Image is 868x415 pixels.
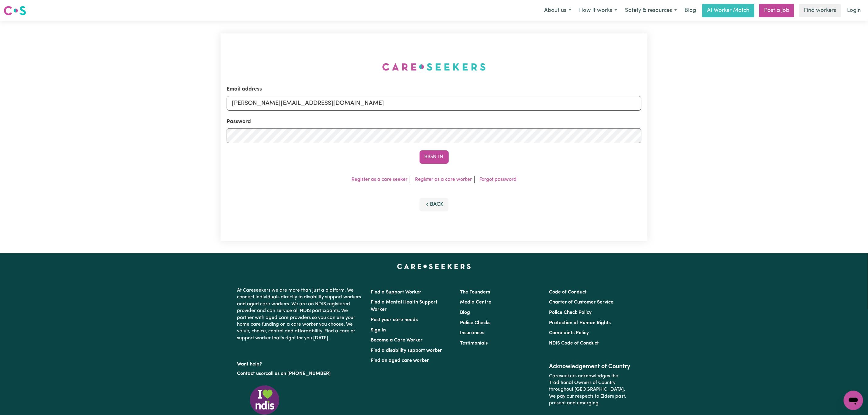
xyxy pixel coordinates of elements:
[460,290,490,295] a: The Founders
[575,4,621,17] button: How it works
[799,4,841,17] a: Find workers
[702,4,754,17] a: AI Worker Match
[4,4,26,18] a: Careseekers logo
[237,368,364,379] p: or
[371,290,422,295] a: Find a Support Worker
[621,4,681,17] button: Safety & resources
[549,290,587,295] a: Code of Conduct
[844,391,863,410] iframe: Button to launch messaging window, conversation in progress
[540,4,575,17] button: About us
[227,118,251,126] label: Password
[237,285,364,344] p: At Careseekers we are more than just a platform. We connect individuals directly to disability su...
[227,96,641,111] input: Email address
[352,177,407,182] a: Register as a care seeker
[420,150,449,164] button: Sign In
[415,177,472,182] a: Register as a care worker
[549,370,631,409] p: Careseekers acknowledges the Traditional Owners of Country throughout [GEOGRAPHIC_DATA]. We pay o...
[371,358,429,363] a: Find an aged care worker
[371,300,438,312] a: Find a Mental Health Support Worker
[479,177,516,182] a: Forgot password
[371,317,418,322] a: Post your care needs
[237,371,261,376] a: Contact us
[460,321,490,325] a: Police Checks
[460,310,470,315] a: Blog
[420,198,449,211] button: Back
[549,300,613,305] a: Charter of Customer Service
[549,341,599,346] a: NDIS Code of Conduct
[460,341,488,346] a: Testimonials
[843,4,864,17] a: Login
[460,300,491,305] a: Media Centre
[227,85,262,93] label: Email address
[549,363,631,370] h2: Acknowledgement of Country
[759,4,794,17] a: Post a job
[549,321,611,325] a: Protection of Human Rights
[397,264,471,269] a: Careseekers home page
[371,338,423,343] a: Become a Care Worker
[681,4,700,17] a: Blog
[4,5,26,16] img: Careseekers logo
[266,371,331,376] a: call us on [PHONE_NUMBER]
[549,331,589,335] a: Complaints Policy
[371,328,386,333] a: Sign In
[237,358,364,368] p: Want help?
[371,348,442,353] a: Find a disability support worker
[460,331,484,335] a: Insurances
[549,310,592,315] a: Police Check Policy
